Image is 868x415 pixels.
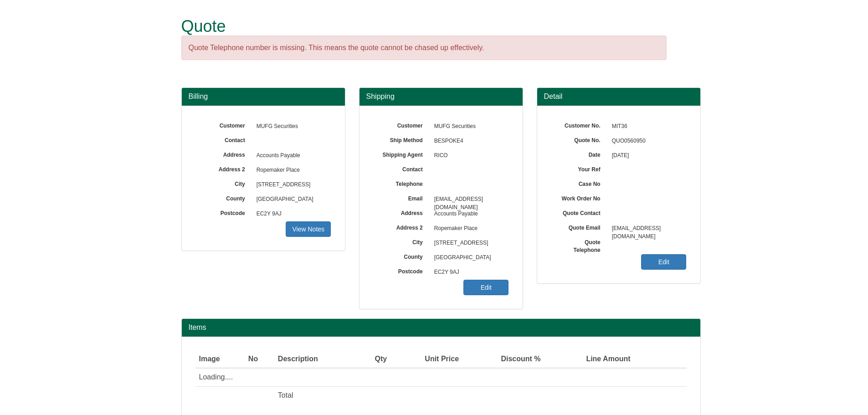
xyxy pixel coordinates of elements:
td: Total [274,387,357,405]
span: MUFG Securities [430,119,509,134]
span: EC2Y 9AJ [430,265,509,280]
span: [GEOGRAPHIC_DATA] [430,251,509,265]
span: QUO0560950 [607,134,687,149]
label: Telephone [373,178,430,188]
label: Postcode [373,265,430,276]
span: Ropemaker Place [430,221,509,236]
a: View Notes [286,221,331,237]
td: Loading.... [195,368,634,386]
span: [DATE] [607,149,687,163]
span: BESPOKE4 [430,134,509,149]
th: Discount % [462,350,544,369]
label: Contact [373,163,430,174]
span: Accounts Payable [252,149,331,163]
span: Ropemaker Place [252,163,331,178]
label: Address [195,149,252,159]
span: [GEOGRAPHIC_DATA] [252,192,331,207]
label: Date [551,149,607,159]
th: Line Amount [544,350,634,369]
label: Quote Telephone [551,236,607,254]
div: Quote Telephone number is missing. This means the quote cannot be chased up effectively. [181,36,667,61]
th: Unit Price [390,350,462,369]
th: Qty [357,350,390,369]
label: Customer No. [551,119,607,130]
span: [EMAIL_ADDRESS][DOMAIN_NAME] [430,192,509,207]
h3: Billing [189,92,338,101]
label: Address 2 [195,163,252,174]
label: Address 2 [373,221,430,232]
h3: Detail [544,92,693,101]
label: Shipping Agent [373,149,430,159]
th: Image [195,350,245,369]
th: Description [274,350,357,369]
label: Your Ref [551,163,607,174]
h2: Items [189,323,693,332]
label: Case No [551,178,607,188]
label: Quote Email [551,221,607,232]
label: County [373,251,430,261]
a: Edit [463,280,508,295]
span: [STREET_ADDRESS] [252,178,331,192]
span: MIT36 [607,119,687,134]
label: Address [373,207,430,217]
label: City [195,178,252,188]
h3: Shipping [366,92,516,101]
h1: Quote [181,17,667,36]
label: Customer [195,119,252,130]
label: Quote Contact [551,207,607,217]
span: Accounts Payable [430,207,509,221]
span: [STREET_ADDRESS] [430,236,509,251]
label: Work Order No [551,192,607,203]
label: Quote No. [551,134,607,144]
label: Ship Method [373,134,430,144]
label: County [195,192,252,203]
a: Edit [641,254,686,270]
label: Customer [373,119,430,130]
span: [EMAIL_ADDRESS][DOMAIN_NAME] [607,221,687,236]
label: Postcode [195,207,252,217]
th: No [245,350,274,369]
span: EC2Y 9AJ [252,207,331,221]
label: Email [373,192,430,203]
span: MUFG Securities [252,119,331,134]
label: Contact [195,134,252,144]
span: RICO [430,149,509,163]
label: City [373,236,430,246]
